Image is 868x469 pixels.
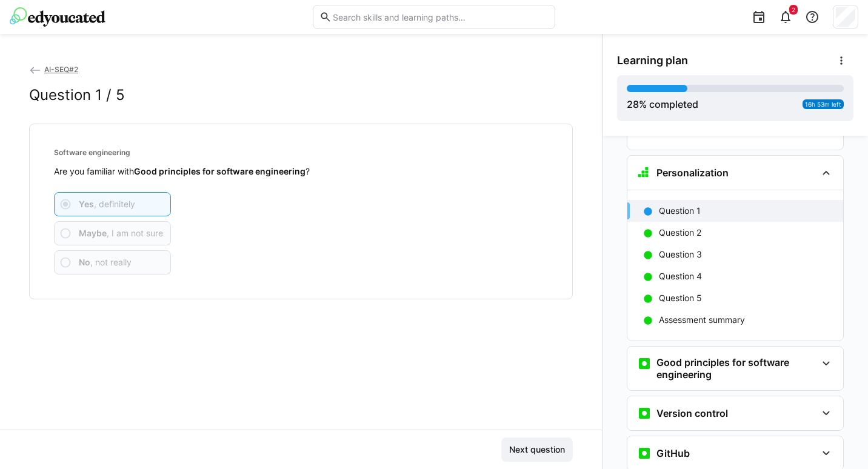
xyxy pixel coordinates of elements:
[656,356,816,381] h3: Good principles for software engineering
[79,228,107,238] b: Maybe
[627,97,698,111] div: % completed
[656,167,729,179] h3: Personalization
[659,227,701,239] p: Question 2
[79,257,90,267] b: No
[44,65,78,74] span: AI-SEQ#2
[79,199,94,209] b: Yes
[29,65,78,74] a: AI-SEQ#2
[507,444,567,456] span: Next question
[659,270,702,282] p: Question 4
[805,101,841,108] span: 16h 53m left
[332,12,549,22] input: Search skills and learning paths…
[659,292,702,304] p: Question 5
[617,54,688,67] span: Learning plan
[501,437,573,462] button: Next question
[659,248,702,261] p: Question 3
[79,198,135,210] span: , definitely
[29,86,125,104] h2: Question 1 / 5
[54,166,310,176] span: Are you familiar with ?
[656,447,690,459] h3: GitHub
[134,166,305,176] strong: Good principles for software engineering
[792,6,795,13] span: 2
[659,314,745,326] p: Assessment summary
[627,98,639,110] span: 28
[656,407,728,419] h3: Version control
[79,227,163,239] span: , I am not sure
[659,205,701,217] p: Question 1
[79,256,132,268] span: , not really
[54,148,548,157] h4: Software engineering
